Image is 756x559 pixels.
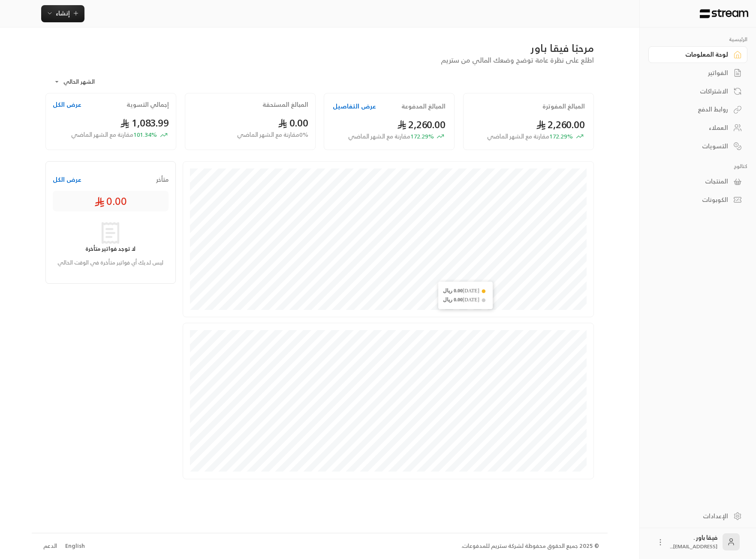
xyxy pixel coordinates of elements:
[670,542,717,551] span: [EMAIL_ADDRESS]....
[648,120,747,136] a: العملاء
[50,71,114,93] div: الشهر الحالي
[648,46,747,63] a: لوحة المعلومات
[659,69,728,77] div: الفواتير
[53,100,81,109] button: عرض الكل
[648,65,747,81] a: الفواتير
[127,100,169,109] h2: إجمالي التسوية
[41,5,84,22] button: إنشاء
[71,129,133,140] span: مقارنة مع الشهر الماضي
[57,258,164,267] p: ليس لديك أي فواتير متأخرة في الوقت الحالي
[659,123,728,132] div: العملاء
[659,50,728,59] div: لوحة المعلومات
[648,138,747,154] a: التسويات
[441,54,594,66] span: اطلع على نظرة عامة توضح وضعك المالي من ستريم
[237,130,308,139] span: 0 % مقارنة مع الشهر الماضي
[262,100,308,109] h2: المبالغ المستحقة
[65,542,85,550] div: English
[348,132,434,141] span: 172.29 %
[659,105,728,114] div: روابط الدفع
[648,173,747,190] a: المنتجات
[648,508,747,524] a: الإعدادات
[401,102,446,111] h2: المبالغ المدفوعة
[659,177,728,186] div: المنتجات
[487,132,573,141] span: 172.29 %
[648,163,747,170] p: كتالوج
[156,175,169,184] span: متأخر
[56,8,70,18] span: إنشاء
[45,41,594,55] div: مرحبًا فيقا باور
[461,542,599,550] div: © 2025 جميع الحقوق محفوظة لشركة ستريم للمدفوعات.
[53,175,81,184] button: عرض الكل
[85,244,136,254] strong: لا توجد فواتير متأخرة
[648,192,747,208] a: الكوبونات
[648,101,747,118] a: روابط الدفع
[659,142,728,150] div: التسويات
[659,195,728,204] div: الكوبونات
[71,130,157,139] span: 101.34 %
[94,194,127,208] span: 0.00
[40,538,60,554] a: الدعم
[699,9,749,18] img: Logo
[659,87,728,96] div: الاشتراكات
[120,114,169,132] span: 1,083.99
[348,131,410,141] span: مقارنة مع الشهر الماضي
[333,102,376,111] button: عرض التفاصيل
[536,116,585,133] span: 2,260.00
[278,114,308,132] span: 0.00
[542,102,585,111] h2: المبالغ المفوترة
[648,83,747,99] a: الاشتراكات
[397,116,446,133] span: 2,260.00
[648,36,747,43] p: الرئيسية
[487,131,549,141] span: مقارنة مع الشهر الماضي
[659,512,728,520] div: الإعدادات
[670,533,717,550] div: فيقا باور .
